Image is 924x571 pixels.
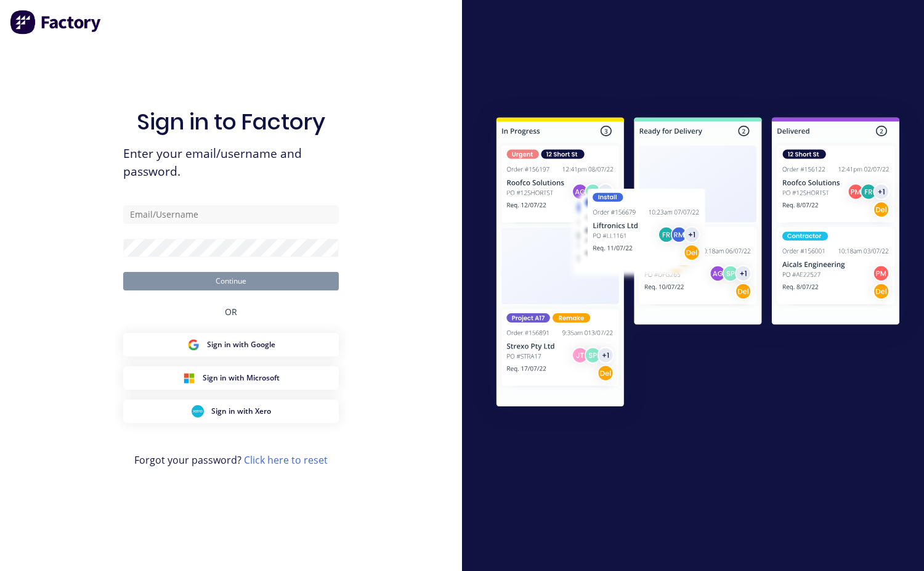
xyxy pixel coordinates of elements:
span: Sign in with Google [207,339,275,350]
img: Sign in [472,95,924,433]
div: OR [225,290,237,333]
input: Email/Username [123,205,339,224]
a: Click here to reset [244,453,328,467]
span: Sign in with Xero [211,406,271,417]
h1: Sign in to Factory [137,109,325,135]
img: Factory [10,10,102,35]
img: Microsoft Sign in [183,372,195,384]
button: Xero Sign inSign in with Xero [123,400,339,423]
button: Microsoft Sign inSign in with Microsoft [123,366,339,390]
span: Sign in with Microsoft [203,372,280,384]
span: Forgot your password? [134,453,328,467]
button: Continue [123,272,339,290]
span: Enter your email/username and password. [123,145,339,181]
button: Google Sign inSign in with Google [123,333,339,356]
img: Google Sign in [187,339,200,351]
img: Xero Sign in [192,405,204,417]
